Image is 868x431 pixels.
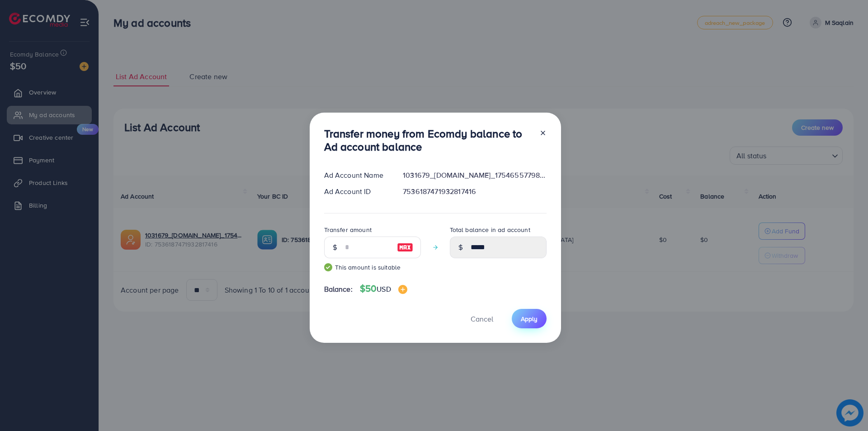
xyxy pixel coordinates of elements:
label: Total balance in ad account [450,225,530,234]
small: This amount is suitable [324,263,421,272]
div: Ad Account Name [317,170,396,180]
img: image [397,242,413,253]
h3: Transfer money from Ecomdy balance to Ad account balance [324,127,532,153]
img: image [398,285,407,294]
div: 1031679_[DOMAIN_NAME]_1754655779887 [396,170,553,180]
span: Balance: [324,284,353,294]
button: Apply [512,309,547,328]
div: 7536187471932817416 [396,186,553,197]
div: Ad Account ID [317,186,396,197]
span: USD [377,284,391,294]
h4: $50 [360,283,407,294]
button: Cancel [459,309,505,328]
span: Cancel [471,314,493,324]
span: Apply [521,314,538,323]
img: guide [324,263,332,271]
label: Transfer amount [324,225,372,234]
